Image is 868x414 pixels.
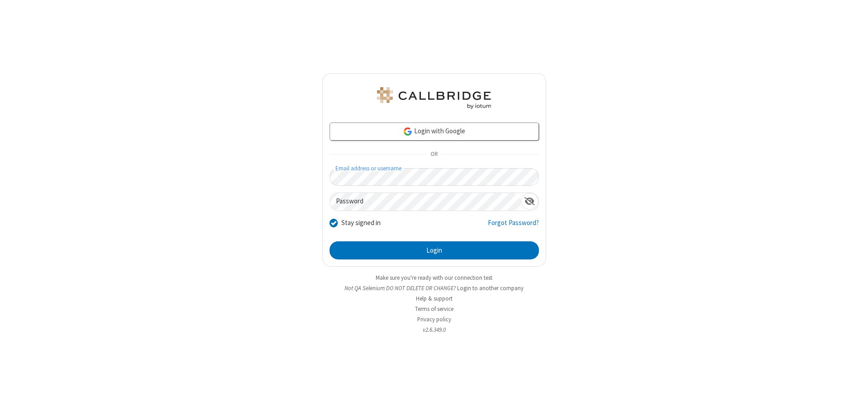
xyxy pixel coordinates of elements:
a: Help & support [416,295,453,302]
img: google-icon.png [403,127,413,136]
input: Password [330,193,521,211]
a: Make sure you're ready with our connection test [376,274,492,282]
label: Stay signed in [341,218,381,228]
button: Login to another company [457,284,524,292]
a: Login with Google [330,122,539,141]
a: Terms of service [415,305,453,313]
img: QA Selenium DO NOT DELETE OR CHANGE [375,87,493,109]
li: Not QA Selenium DO NOT DELETE OR CHANGE? [322,284,546,292]
span: OR [427,148,441,161]
a: Forgot Password? [488,218,539,235]
div: Show password [521,193,538,210]
a: Privacy policy [417,315,451,323]
li: v2.6.349.0 [322,325,546,334]
input: Email address or username [330,168,539,186]
button: Login [330,241,539,259]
